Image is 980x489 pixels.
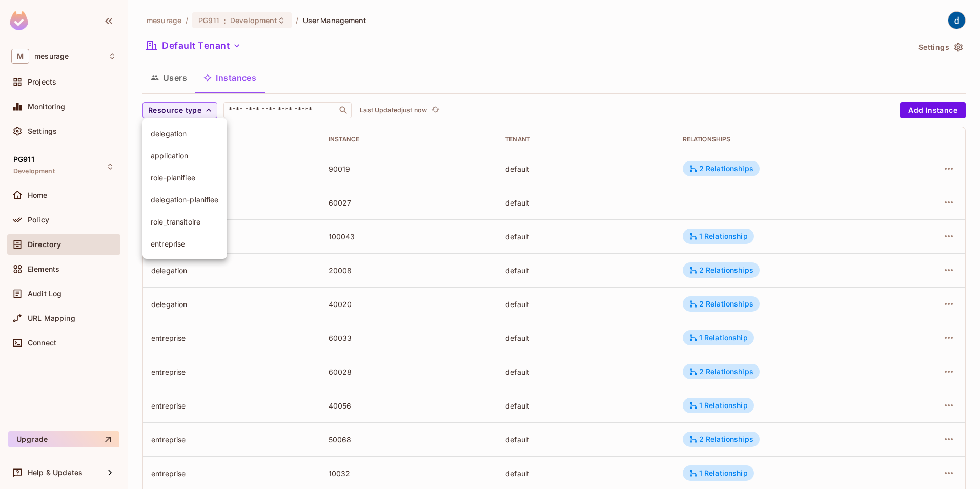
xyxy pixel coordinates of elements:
[151,151,219,160] span: application
[151,239,219,249] span: entreprise
[151,173,219,182] span: role-planifiee
[151,129,219,138] span: delegation
[151,217,219,227] span: role_transitoire
[151,195,219,205] span: delegation-planifiee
